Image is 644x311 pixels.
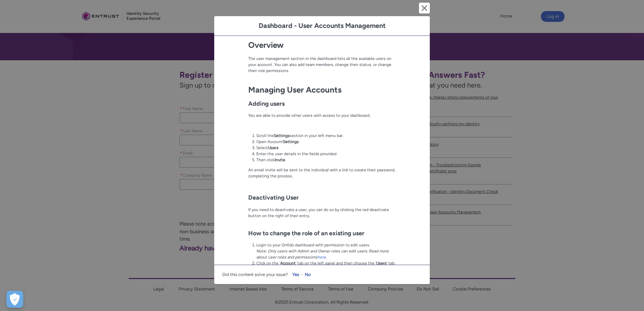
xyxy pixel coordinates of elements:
strong: Users [376,261,387,266]
strong: Account [280,261,296,266]
p: The user management section in the dashboard lists all the available users on your account. You c... [248,56,396,80]
p: You are able to provide other users with access to your dashboard. [248,112,396,118]
strong: Deactivating User [248,194,299,201]
h1: Dashboard - User Accounts Management [220,22,424,30]
li: Click on the ' ' tab on the left panel and then choose the ' ' tab: [256,260,396,266]
p: If you need to deactivate a user, you can do so by clicking the red deactivate button on the righ... [248,207,396,225]
li: Scroll the section in your left menu bar. [256,133,396,139]
strong: How to change the role of an existing user [248,230,364,237]
li: Open Account [256,139,396,145]
button: Open Preferences [6,291,23,308]
div: Cookie Preferences [6,291,23,308]
em: Note: Only users with Admin and Owner roles can edit users. Read more about user roles and permis... [256,249,389,260]
span: · [301,272,303,277]
b: Users [268,145,279,150]
li: Enter the user details in the fields provided [256,151,396,157]
strong: Overview [248,40,284,50]
strong: Adding users [248,100,285,107]
p: An email invite will be sent to the individual with a link to create their password, completing t... [248,167,396,179]
strong: Managing User Accounts [248,85,342,95]
li: Select [256,145,396,151]
li: Login to your Onfido dashboard with permission to edit users. [256,242,396,260]
span: Did this content solve your issue? [222,272,291,277]
b: Settings [283,139,299,144]
a: here [317,255,326,260]
li: Then click [256,157,396,163]
b: Settings [274,133,290,138]
b: Invite [275,158,285,162]
button: Yes [291,269,301,280]
button: No [303,269,313,280]
button: Cancel and close [419,3,430,13]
